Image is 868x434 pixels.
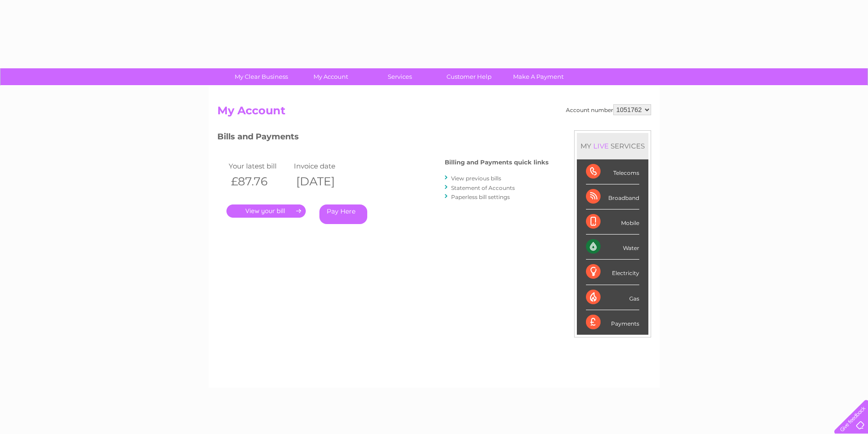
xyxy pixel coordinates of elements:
[566,104,651,115] div: Account number
[451,184,515,191] a: Statement of Accounts
[586,184,639,209] div: Broadband
[293,68,368,85] a: My Account
[586,260,639,285] div: Electricity
[292,160,357,172] td: Invoice date
[451,194,510,200] a: Paperless bill settings
[362,68,437,85] a: Services
[445,159,549,166] h4: Billing and Payments quick links
[501,68,576,85] a: Make A Payment
[217,104,651,122] h2: My Account
[217,130,549,146] h3: Bills and Payments
[451,175,501,182] a: View previous bills
[431,68,507,85] a: Customer Help
[226,204,306,218] a: .
[292,172,357,191] th: [DATE]
[586,209,639,235] div: Mobile
[226,172,292,191] th: £87.76
[224,68,299,85] a: My Clear Business
[586,285,639,310] div: Gas
[226,160,292,172] td: Your latest bill
[586,159,639,184] div: Telecoms
[591,142,611,150] div: LIVE
[586,235,639,260] div: Water
[586,310,639,335] div: Payments
[319,204,367,224] a: Pay Here
[577,133,648,159] div: MY SERVICES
